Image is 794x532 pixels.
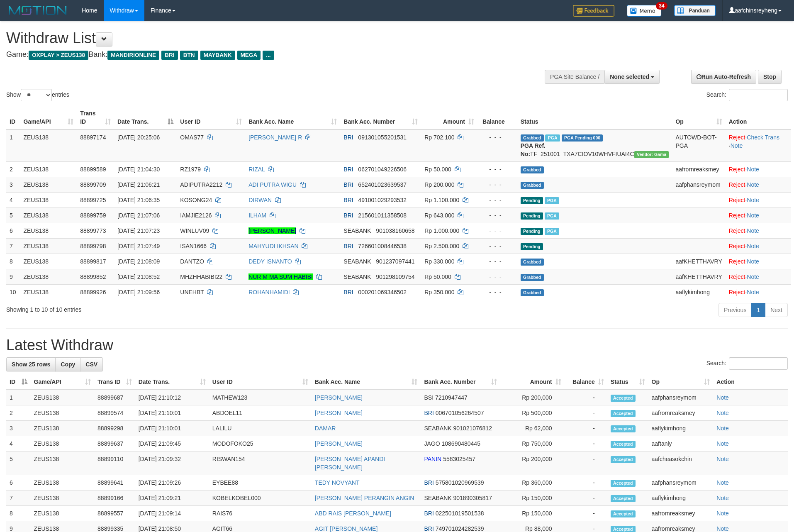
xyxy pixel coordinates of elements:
[31,374,95,390] th: Game/API: activate to sort column ascending
[117,197,160,203] span: [DATE] 21:06:35
[481,196,514,204] div: - - -
[117,289,160,295] span: [DATE] 21:09:56
[248,181,297,188] a: ADI PUTRA WIGU
[343,289,353,295] span: BRI
[729,357,788,370] input: Search:
[135,421,209,436] td: [DATE] 21:10:01
[248,258,292,265] a: DEDY ISNANTO
[726,254,791,269] td: ·
[6,238,20,254] td: 7
[672,177,725,192] td: aafphansreymom
[20,223,77,238] td: ZEUS138
[716,440,729,447] a: Note
[424,243,459,249] span: Rp 2.500.000
[565,451,607,475] td: -
[209,436,312,451] td: MODOFOKO25
[521,134,544,142] span: Grabbed
[424,134,454,141] span: Rp 702.100
[672,284,725,300] td: aaflykimhong
[442,440,480,447] span: Copy 108690480445 to clipboard
[180,51,198,60] span: BTN
[718,303,752,317] a: Previous
[209,405,312,421] td: ABDOEL11
[521,212,543,220] span: Pending
[521,289,544,296] span: Grabbed
[521,274,544,281] span: Grabbed
[424,440,440,447] span: JAGO
[358,181,407,188] span: Copy 652401023639537 to clipboard
[117,258,160,265] span: [DATE] 21:08:09
[716,479,729,486] a: Note
[315,456,385,471] a: [PERSON_NAME] APANDI [PERSON_NAME]
[565,421,607,436] td: -
[315,510,391,517] a: ABD RAIS [PERSON_NAME]
[747,289,759,295] a: Note
[343,227,371,234] span: SEABANK
[672,161,725,177] td: aafrornreaksmey
[716,394,729,401] a: Note
[94,421,135,436] td: 88899298
[20,269,77,284] td: ZEUS138
[80,357,103,371] a: CSV
[424,166,451,173] span: Rp 50.000
[161,51,178,60] span: BRI
[435,394,468,401] span: Copy 7210947447 to clipboard
[716,525,729,532] a: Note
[237,51,261,60] span: MEGA
[521,182,544,189] span: Grabbed
[94,390,135,405] td: 88899687
[77,106,114,129] th: Trans ID: activate to sort column ascending
[6,129,20,162] td: 1
[751,303,765,317] a: 1
[6,254,20,269] td: 8
[545,228,559,235] span: Marked by aaftrukkakada
[6,177,20,192] td: 3
[117,134,160,141] span: [DATE] 20:25:06
[729,89,788,101] input: Search:
[315,525,378,532] a: AGIT [PERSON_NAME]
[729,197,745,203] a: Reject
[747,134,779,141] a: Check Trans
[436,479,484,486] span: Copy 575801020969539 to clipboard
[248,134,302,141] a: [PERSON_NAME] R
[80,197,106,203] span: 88899725
[29,51,88,60] span: OXPLAY > ZEUS138
[248,197,272,203] a: DIRWAN
[209,374,312,390] th: User ID: activate to sort column ascending
[6,207,20,223] td: 5
[80,258,106,265] span: 88899817
[648,374,714,390] th: Op: activate to sort column ascending
[20,177,77,192] td: ZEUS138
[565,436,607,451] td: -
[545,197,559,204] span: Marked by aaftrukkakada
[500,436,564,451] td: Rp 750,000
[424,479,434,486] span: BRI
[611,395,636,402] span: Accepted
[521,142,546,157] b: PGA Ref. No:
[31,451,95,475] td: ZEUS138
[80,212,106,219] span: 88899759
[343,197,353,203] span: BRI
[481,288,514,296] div: - - -
[376,227,414,234] span: Copy 901038160658 to clipboard
[55,357,80,371] a: Copy
[6,436,31,451] td: 4
[61,361,75,368] span: Copy
[80,227,106,234] span: 88899773
[611,480,636,487] span: Accepted
[358,289,407,295] span: Copy 000201069346502 to clipboard
[500,421,564,436] td: Rp 62,000
[729,258,745,265] a: Reject
[500,390,564,405] td: Rp 200,000
[634,151,669,158] span: Vendor URL: https://trx31.1velocity.biz
[94,451,135,475] td: 88899110
[747,258,759,265] a: Note
[481,133,514,142] div: - - -
[31,436,95,451] td: ZEUS138
[31,475,95,491] td: ZEUS138
[477,106,517,129] th: Balance
[517,129,672,162] td: TF_251001_TXA7CIOV10WHVFIUAI4C
[6,51,521,59] h4: Game: Bank:
[6,374,31,390] th: ID: activate to sort column descending
[6,192,20,207] td: 4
